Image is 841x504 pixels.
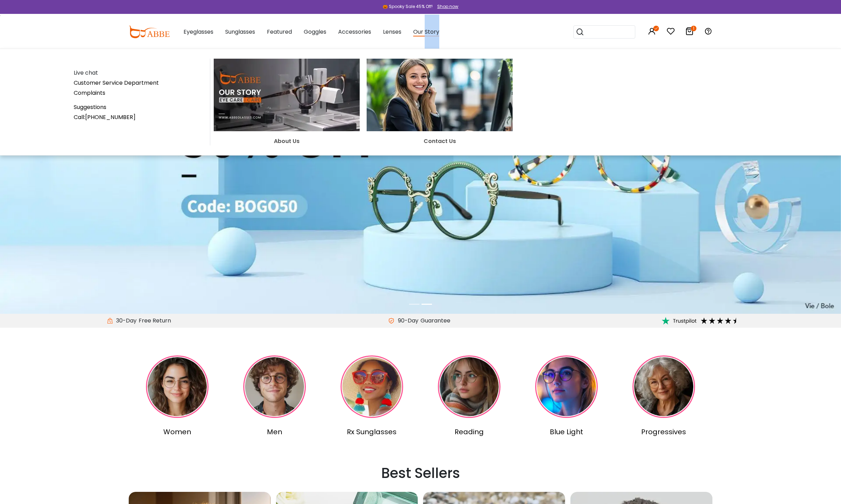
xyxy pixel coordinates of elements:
[74,113,136,121] a: Call:[PHONE_NUMBER]
[227,427,322,437] div: Men
[394,317,418,325] span: 90-Day
[617,427,711,437] div: Progressives
[519,355,614,437] a: Blue Light
[129,465,712,481] h2: Best Sellers
[422,427,516,437] div: Reading
[183,28,213,36] span: Eyeglasses
[632,355,695,418] img: Progressives
[438,355,500,418] img: Reading
[383,3,433,10] div: 🎃 Spooky Sale 45% Off!
[519,427,614,437] div: Blue Light
[413,28,439,36] span: Our Story
[304,28,326,36] span: Goggles
[130,355,224,437] a: Women
[685,28,694,36] a: 1
[434,3,458,9] a: Shop now
[74,89,105,97] a: Complaints
[214,59,360,131] img: About Us
[437,3,458,10] div: Shop now
[367,137,513,145] div: Contact Us
[325,355,419,437] a: Rx Sunglasses
[383,28,401,36] span: Lenses
[214,137,360,145] div: About Us
[341,355,403,418] img: Rx Sunglasses
[418,317,452,325] div: Guarantee
[367,59,513,131] img: Contact Us
[227,355,322,437] a: Men
[146,355,209,418] img: Women
[535,355,598,418] img: Blue Light
[74,79,159,87] a: Customer Service Department
[214,91,360,145] a: About Us
[338,28,371,36] span: Accessories
[422,355,516,437] a: Reading
[129,26,170,38] img: abbeglasses.com
[325,427,419,437] div: Rx Sunglasses
[113,317,137,325] span: 30-Day
[130,427,224,437] div: Women
[267,28,292,36] span: Featured
[74,68,206,77] div: Live chat
[691,26,696,31] i: 1
[617,355,711,437] a: Progressives
[137,317,173,325] div: Free Return
[225,28,255,36] span: Sunglasses
[243,355,306,418] img: Men
[367,91,513,145] a: Contact Us
[74,103,106,111] a: Suggestions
